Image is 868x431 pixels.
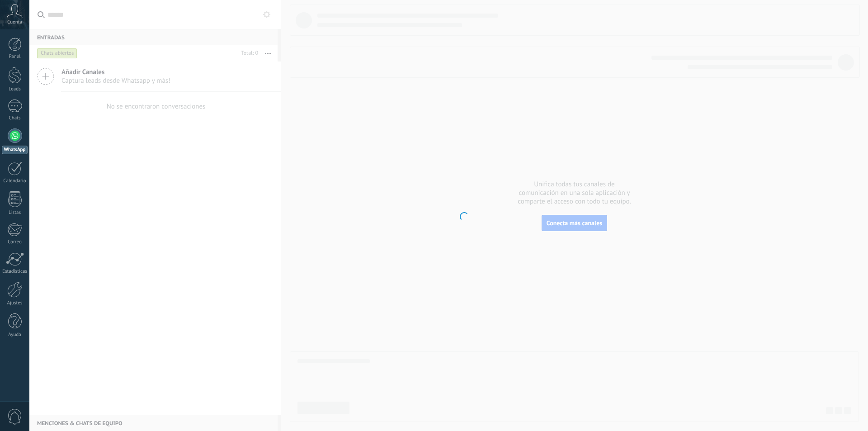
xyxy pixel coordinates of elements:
div: Chats [2,115,28,121]
div: Ayuda [2,332,28,338]
div: Panel [2,54,28,60]
div: Listas [2,210,28,216]
div: Correo [2,239,28,245]
div: Leads [2,86,28,92]
div: Ajustes [2,300,28,306]
div: WhatsApp [2,146,28,154]
span: Cuenta [7,19,22,25]
div: Estadísticas [2,269,28,275]
div: Calendario [2,178,28,184]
